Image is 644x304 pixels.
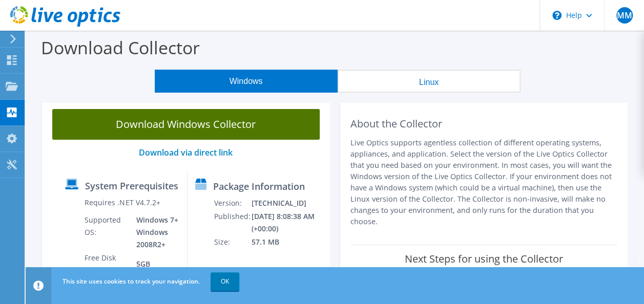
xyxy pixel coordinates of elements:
[63,277,200,286] span: This site uses cookies to track your navigation.
[616,7,633,24] span: MM
[84,251,128,277] td: Free Disk Space:
[139,147,233,158] a: Download via direct link
[41,36,200,59] label: Download Collector
[52,109,320,140] a: Download Windows Collector
[552,11,562,20] svg: \n
[214,197,251,210] td: Version:
[251,235,325,249] td: 57.1 MB
[85,181,178,191] label: System Prerequisites
[129,251,179,277] td: 5GB
[129,213,179,251] td: Windows 7+ Windows 2008R2+
[251,197,325,210] td: [TECHNICAL_ID]
[338,70,521,93] button: Linux
[211,272,239,291] a: OK
[214,235,251,249] td: Size:
[213,181,305,191] label: Package Information
[251,210,325,235] td: [DATE] 8:08:38 AM (+00:00)
[350,118,618,130] h2: About the Collector
[85,198,160,208] label: Requires .NET V4.7.2+
[350,137,618,227] p: Live Optics supports agentless collection of different operating systems, appliances, and applica...
[155,70,338,93] button: Windows
[214,210,251,235] td: Published:
[405,253,563,265] label: Next Steps for using the Collector
[84,213,128,251] td: Supported OS:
